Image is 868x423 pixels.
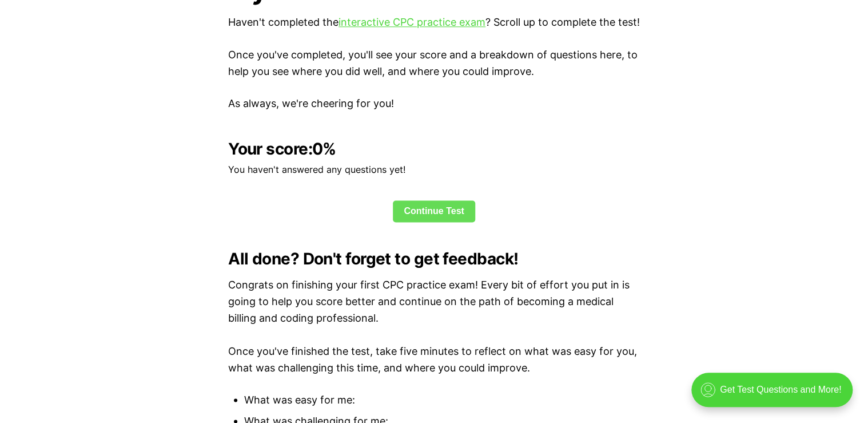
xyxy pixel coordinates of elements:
[228,140,640,158] h2: Your score:
[244,392,640,408] li: What was easy for me:
[228,14,640,31] p: Haven't completed the ? Scroll up to complete the test!
[312,139,336,159] b: 0 %
[228,250,640,268] h2: All done? Don't forget to get feedback!
[682,367,868,423] iframe: portal-trigger
[339,16,485,28] a: interactive CPC practice exam
[228,47,640,80] p: Once you've completed, you'll see your score and a breakdown of questions here, to help you see w...
[393,200,475,222] a: Continue Test
[228,163,640,177] p: You haven't answered any questions yet!
[228,96,640,112] p: As always, we're cheering for you!
[228,343,640,376] p: Once you've finished the test, take five minutes to reflect on what was easy for you, what was ch...
[228,277,640,326] p: Congrats on finishing your first CPC practice exam! Every bit of effort you put in is going to he...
